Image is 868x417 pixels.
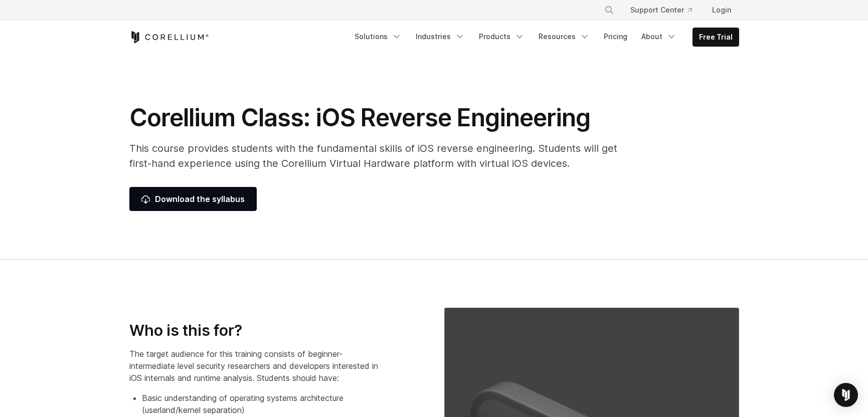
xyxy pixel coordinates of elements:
a: Login [704,1,739,19]
a: Products [473,28,531,46]
a: Download the syllabus [129,187,257,211]
a: Free Trial [693,28,739,46]
a: Support Center [622,1,700,19]
h1: Corellium Class: iOS Reverse Engineering [129,103,631,133]
a: Pricing [598,28,633,46]
a: Resources [533,28,596,46]
a: Solutions [349,28,408,46]
a: Corellium Home [129,31,209,43]
a: Industries [410,28,471,46]
li: Basic understanding of operating systems architecture (userland/kernel separation) [142,392,386,416]
button: Search [600,1,618,19]
div: Navigation Menu [592,1,739,19]
span: Download the syllabus [141,193,245,205]
a: About [635,28,682,46]
div: Open Intercom Messenger [834,383,858,407]
h3: Who is this for? [129,321,386,340]
div: Navigation Menu [349,28,739,47]
p: This course provides students with the fundamental skills of iOS reverse engineering. Students wi... [129,141,631,171]
p: The target audience for this training consists of beginner-intermediate level security researcher... [129,348,386,384]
